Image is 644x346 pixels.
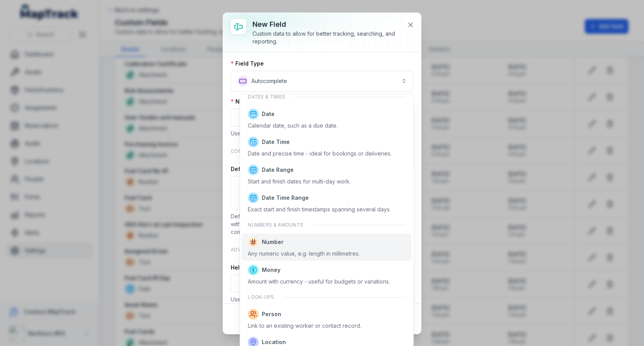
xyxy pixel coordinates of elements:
span: Number [262,238,284,246]
span: Date Range [262,166,294,174]
button: Autocomplete [231,71,413,92]
span: Money [262,266,280,274]
span: Location [262,338,286,346]
div: Any numeric value, e.g. length in millimetres. [248,250,360,258]
div: Amount with currency - useful for budgets or variations. [248,278,390,285]
span: Date Time [262,138,290,146]
div: Calendar date, such as a due date. [248,122,338,130]
div: Date and precise time - ideal for bookings or deliveries. [248,150,392,157]
div: Dates & times [242,89,411,105]
div: Start and finish dates for multi-day work. [248,178,351,185]
div: Link to an existing worker or contact record. [248,322,361,330]
span: Date Time Range [262,194,309,202]
div: Look-ups [242,289,411,305]
div: Exact start and finish timestamps spanning several days. [248,206,391,213]
div: Numbers & amounts [242,217,411,233]
span: Date [262,110,275,118]
span: Person [262,310,281,318]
